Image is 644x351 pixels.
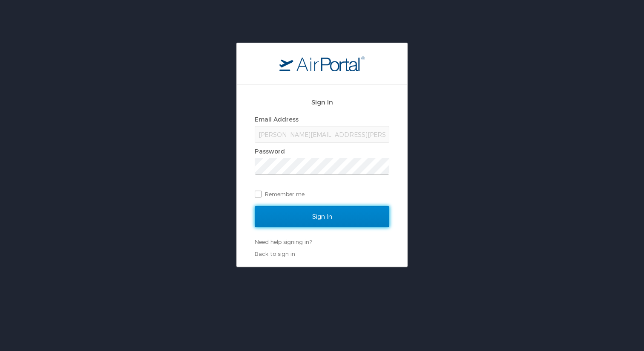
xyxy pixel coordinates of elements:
input: Sign In [255,206,389,227]
h2: Sign In [255,97,389,107]
img: logo [279,56,365,71]
label: Password [255,148,285,155]
a: Need help signing in? [255,238,312,245]
a: Back to sign in [255,250,295,257]
label: Email Address [255,116,299,123]
label: Remember me [255,188,389,200]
